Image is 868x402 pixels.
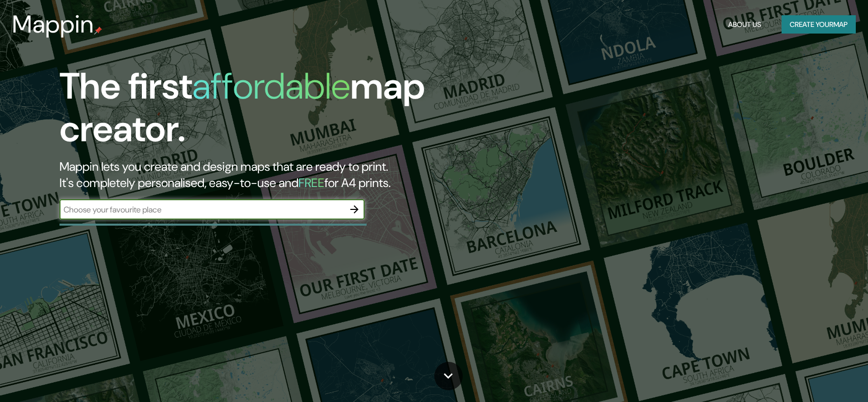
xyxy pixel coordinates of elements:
[782,15,856,34] button: Create yourmap
[59,159,494,191] h2: Mappin lets you create and design maps that are ready to print. It's completely personalised, eas...
[192,63,350,110] h1: affordable
[724,15,765,34] button: About Us
[94,26,102,35] img: mappin-pin
[12,10,94,39] h3: Mappin
[298,175,324,191] h5: FREE
[59,65,494,159] h1: The first map creator.
[59,204,344,215] input: Choose your favourite place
